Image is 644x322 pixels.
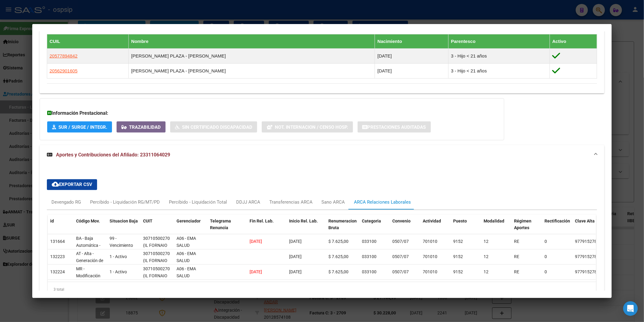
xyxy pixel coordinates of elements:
span: 9152 [453,270,463,275]
span: Situacion Baja [110,219,138,224]
datatable-header-cell: Renumeracion Bruta [326,215,360,242]
button: SUR / SURGE / INTEGR. [47,121,112,133]
th: Activo [550,34,597,48]
div: Percibido - Liquidación RG/MT/PD [90,199,160,206]
span: Telegrama Renuncia [210,219,231,231]
span: (IL FORNAIO SA) [143,243,167,255]
span: $ 7.625,00 [329,254,349,259]
span: 20562901605 [50,68,78,73]
td: [PERSON_NAME] PLAZA - [PERSON_NAME] [129,63,375,78]
span: Renumeracion Bruta [329,219,357,231]
span: $ 7.625,00 [329,239,349,244]
span: Sin Certificado Discapacidad [182,124,252,130]
div: 30710500270 [143,266,170,273]
span: 20577894842 [50,53,78,58]
span: 99 - Vencimiento de contrato a plazo fijo o determ., a tiempo compl. o parcial [110,236,136,283]
span: 9152 [453,239,463,244]
div: Sano ARCA [322,199,345,206]
th: Nombre [129,34,375,48]
span: 0 [545,254,547,259]
datatable-header-cell: id [48,215,74,242]
span: 1 - Activo [110,254,127,259]
span: 131664 [50,239,65,244]
span: 97791527824325083677 [575,239,624,244]
button: Prestaciones Auditadas [358,121,431,133]
span: A06 - EMA SALUD [177,251,196,263]
th: CUIL [47,34,128,48]
button: Not. Internacion / Censo Hosp. [262,121,353,133]
span: 701010 [423,239,438,244]
span: 1 - Activo [110,270,127,275]
span: [DATE] [250,270,262,275]
span: 0 [545,270,547,275]
span: id [50,219,54,224]
span: 0507/07 [393,254,409,259]
span: 033100 [362,239,377,244]
button: Exportar CSV [47,179,97,190]
datatable-header-cell: Telegrama Renuncia [208,215,247,242]
div: Devengado RG [51,199,81,206]
span: 12 [484,254,489,259]
div: Transferencias ARCA [269,199,313,206]
button: Sin Certificado Discapacidad [170,121,257,133]
span: $ 7.625,00 [329,270,349,275]
th: Nacimiento [375,34,448,48]
span: SUR / SURGE / INTEGR. [58,124,107,130]
span: 033100 [362,254,377,259]
datatable-header-cell: Actividad [421,215,451,242]
span: A06 - EMA SALUD [177,236,196,248]
datatable-header-cell: Fin Rel. Lab. [247,215,287,242]
span: 701010 [423,270,438,275]
span: [DATE] [289,254,302,259]
span: RE [514,239,520,244]
span: 033100 [362,270,377,275]
span: 12 [484,270,489,275]
td: [DATE] [375,48,448,63]
span: Trazabilidad [129,124,161,130]
datatable-header-cell: CUIT [141,215,174,242]
span: Prestaciones Auditadas [368,124,426,130]
td: 3 - Hijo < 21 años [448,63,550,78]
span: [DATE] [289,239,302,244]
span: Inicio Rel. Lab. [289,219,318,224]
td: 3 - Hijo < 21 años [448,48,550,63]
span: Aportes y Contribuciones del Afiliado: 23311064029 [56,152,170,158]
div: 30710500270 [143,250,170,257]
span: Exportar CSV [52,182,92,187]
span: 0 [545,239,547,244]
div: Open Intercom Messenger [623,301,638,316]
span: Puesto [453,219,467,224]
span: 0507/07 [393,239,409,244]
datatable-header-cell: Puesto [451,215,481,242]
datatable-header-cell: Gerenciador [174,215,208,242]
span: 132224 [50,270,65,275]
datatable-header-cell: Régimen Aportes [512,215,542,242]
datatable-header-cell: Categoria [360,215,390,242]
span: A06 - EMA SALUD [177,267,196,278]
span: RE [514,254,520,259]
span: 97791527824325083677 [575,254,624,259]
span: AT - Alta - Generación de clave [76,251,103,270]
datatable-header-cell: Rectificación [542,215,573,242]
span: Rectificación [545,219,570,224]
datatable-header-cell: Clave Alta [573,215,634,242]
mat-expansion-panel-header: Aportes y Contribuciones del Afiliado: 23311064029 [40,145,604,165]
span: Régimen Aportes [514,219,532,231]
span: MR - Modificación de datos en la relación CUIT –CUIL [76,267,105,299]
span: Actividad [423,219,441,224]
span: 701010 [423,254,438,259]
datatable-header-cell: Inicio Rel. Lab. [287,215,326,242]
div: 3 total [48,282,596,297]
span: [DATE] [289,270,302,275]
td: [PERSON_NAME] PLAZA - [PERSON_NAME] [129,48,375,63]
datatable-header-cell: Modalidad [481,215,512,242]
div: DDJJ ARCA [236,199,260,206]
span: Fin Rel. Lab. [250,219,274,224]
div: Aportes y Contribuciones del Afiliado: 23311064029 [40,165,604,312]
span: Categoria [362,219,381,224]
datatable-header-cell: Código Mov. [74,215,107,242]
span: BA - Baja Automática - Anulación [76,236,100,255]
button: Trazabilidad [117,121,166,133]
span: 0507/07 [393,270,409,275]
span: (IL FORNAIO SA) [143,258,167,270]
